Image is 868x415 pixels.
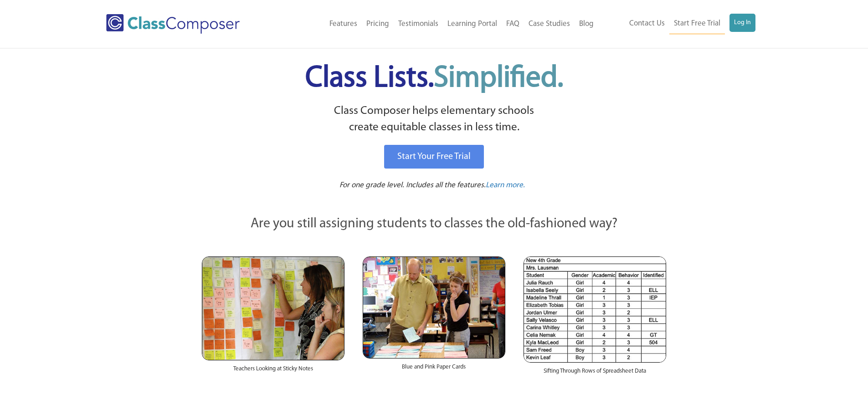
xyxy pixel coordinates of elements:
p: Class Composer helps elementary schools create equitable classes in less time. [200,103,668,136]
a: Case Studies [524,14,575,34]
a: Start Your Free Trial [384,145,484,169]
span: For one grade level. Includes all the features. [339,181,486,189]
a: Contact Us [625,14,669,34]
a: Learning Portal [443,14,502,34]
a: Pricing [362,14,394,34]
nav: Header Menu [277,14,598,34]
a: Features [325,14,362,34]
img: Spreadsheets [524,256,666,363]
a: Testimonials [394,14,443,34]
a: FAQ [502,14,524,34]
a: Log In [729,14,755,32]
span: Learn more. [486,181,525,189]
span: Simplified. [434,64,563,93]
a: Start Free Trial [669,14,725,34]
a: Learn more. [486,180,525,191]
img: Class Composer [106,14,240,34]
span: Class Lists. [305,64,563,93]
div: Blue and Pink Paper Cards [363,359,505,380]
div: Sifting Through Rows of Spreadsheet Data [524,363,666,384]
nav: Header Menu [598,14,755,34]
img: Blue and Pink Paper Cards [363,256,505,358]
p: Are you still assigning students to classes the old-fashioned way? [202,214,667,234]
div: Teachers Looking at Sticky Notes [202,360,344,382]
span: Start Your Free Trial [397,152,471,161]
a: Blog [575,14,598,34]
img: Teachers Looking at Sticky Notes [202,256,344,360]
